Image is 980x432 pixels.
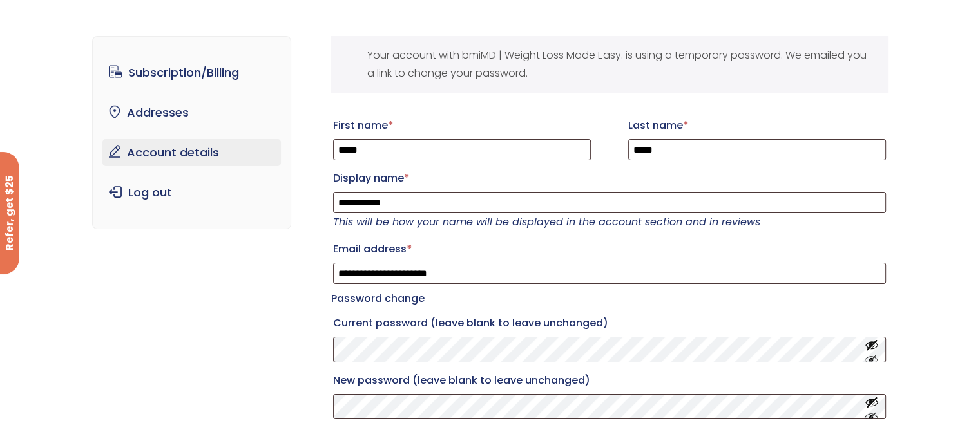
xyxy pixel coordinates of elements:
[102,139,281,166] a: Account details
[331,36,888,93] div: Your account with bmiMD | Weight Loss Made Easy. is using a temporary password. We emailed you a ...
[102,59,281,86] a: Subscription/Billing
[865,337,879,361] button: Show password
[102,99,281,126] a: Addresses
[628,115,886,136] label: Last name
[92,36,291,229] nav: Account pages
[333,214,760,229] em: This will be how your name will be displayed in the account section and in reviews
[333,370,886,391] label: New password (leave blank to leave unchanged)
[333,239,886,259] label: Email address
[333,313,886,333] label: Current password (leave blank to leave unchanged)
[333,115,591,136] label: First name
[865,395,879,418] button: Show password
[102,179,281,206] a: Log out
[333,168,886,189] label: Display name
[331,290,425,308] legend: Password change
